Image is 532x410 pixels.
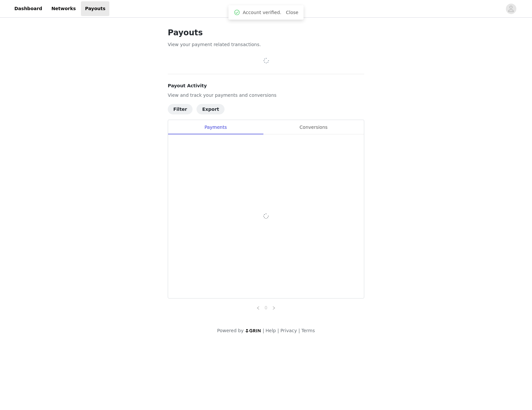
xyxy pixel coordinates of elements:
i: icon: left [256,306,260,310]
i: icon: right [272,306,276,310]
span: | [298,328,300,333]
div: Conversions [263,120,364,135]
li: Next Page [270,304,278,312]
li: 0 [262,304,270,312]
a: Privacy [280,328,297,333]
a: Help [266,328,276,333]
a: Payouts [81,1,109,16]
img: logo [245,329,261,333]
p: View and track your payments and conversions [168,92,364,99]
span: | [263,328,264,333]
li: Previous Page [254,304,262,312]
span: Account verified. [243,9,281,16]
a: Close [286,10,298,15]
button: Filter [168,104,193,114]
a: Terms [301,328,315,333]
div: avatar [508,4,514,14]
span: | [277,328,279,333]
button: Export [196,104,225,114]
h1: Payouts [168,27,364,39]
a: 0 [262,304,270,311]
div: Payments [168,120,263,135]
p: View your payment related transactions. [168,41,364,48]
a: Networks [47,1,80,16]
span: Powered by [217,328,243,333]
a: Dashboard [10,1,46,16]
h4: Payout Activity [168,82,364,89]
